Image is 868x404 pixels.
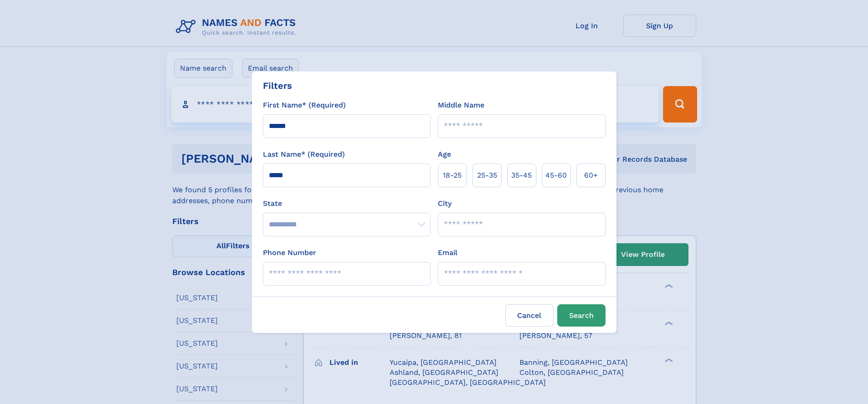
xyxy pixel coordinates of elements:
label: Phone Number [263,247,316,258]
label: City [438,198,452,209]
div: Filters [263,79,292,92]
span: 35‑45 [511,170,532,181]
label: State [263,198,431,209]
span: 18‑25 [443,170,462,181]
span: 25‑35 [477,170,497,181]
span: 45‑60 [545,170,567,181]
label: Middle Name [438,100,484,111]
span: 60+ [584,170,598,181]
label: Cancel [505,304,554,327]
button: Search [557,304,606,327]
label: Age [438,149,451,160]
label: First Name* (Required) [263,100,346,111]
label: Last Name* (Required) [263,149,345,160]
label: Email [438,247,457,258]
